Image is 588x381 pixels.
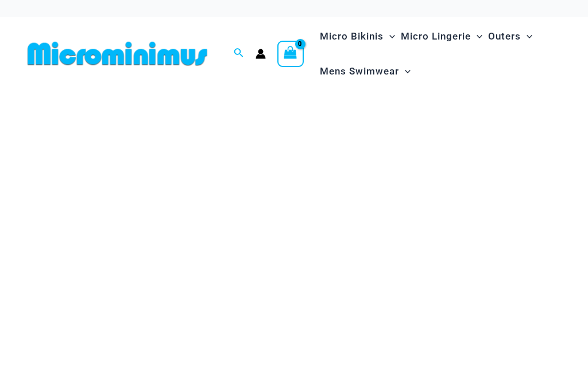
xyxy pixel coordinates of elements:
[401,22,471,51] span: Micro Lingerie
[23,41,212,66] img: MM SHOP LOGO FLAT
[471,22,482,51] span: Menu Toggle
[277,41,304,67] a: View Shopping Cart, empty
[317,54,413,89] a: Mens SwimwearMenu ToggleMenu Toggle
[315,17,565,91] nav: Site Navigation
[320,22,384,51] span: Micro Bikinis
[384,22,395,51] span: Menu Toggle
[256,49,266,59] a: Account icon link
[320,57,399,86] span: Mens Swimwear
[234,46,244,61] a: Search icon link
[485,19,535,54] a: OutersMenu ToggleMenu Toggle
[399,57,411,86] span: Menu Toggle
[317,19,398,54] a: Micro BikinisMenu ToggleMenu Toggle
[488,22,521,51] span: Outers
[521,22,532,51] span: Menu Toggle
[398,19,485,54] a: Micro LingerieMenu ToggleMenu Toggle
